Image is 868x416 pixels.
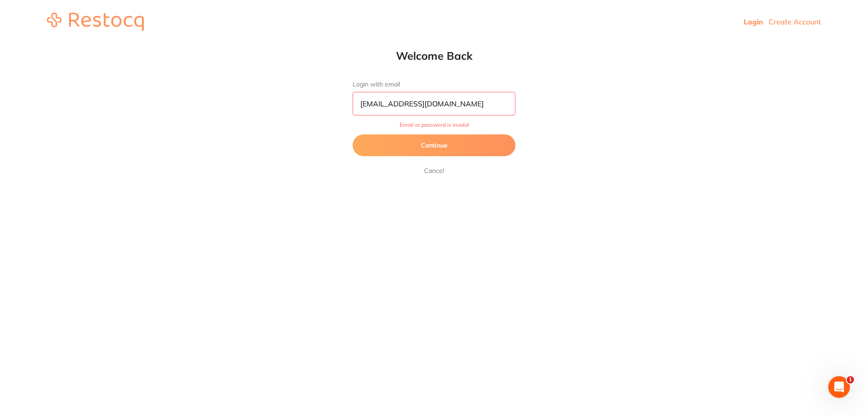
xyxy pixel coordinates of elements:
[353,81,515,88] label: Login with email
[335,49,533,62] h1: Welcome Back
[847,376,854,383] span: 1
[744,17,763,26] a: Login
[769,17,821,26] a: Create Account
[353,134,515,156] button: Continue
[353,122,515,128] span: Email or password is invalid
[828,376,850,398] iframe: Intercom live chat
[422,165,446,176] a: Cancel
[47,13,144,31] img: restocq_logo.svg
